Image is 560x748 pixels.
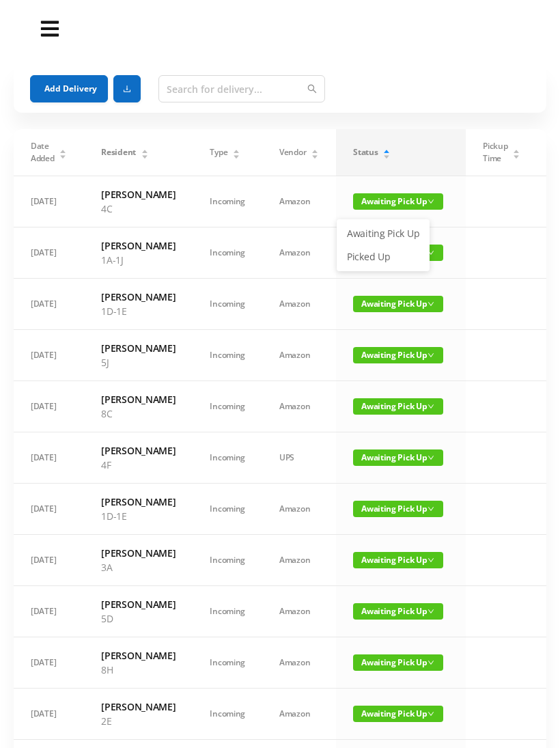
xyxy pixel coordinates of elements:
[428,352,434,359] i: icon: down
[353,398,443,415] span: Awaiting Pick Up
[428,403,434,410] i: icon: down
[311,153,319,157] i: icon: caret-down
[30,75,108,102] button: Add Delivery
[101,699,176,714] h6: [PERSON_NAME]
[383,153,391,157] i: icon: caret-down
[428,505,434,512] i: icon: down
[59,148,67,152] i: icon: caret-up
[101,341,176,355] h6: [PERSON_NAME]
[14,637,84,689] td: [DATE]
[101,560,176,574] p: 3A
[59,153,67,157] i: icon: caret-down
[193,432,262,484] td: Incoming
[14,689,84,740] td: [DATE]
[428,301,434,307] i: icon: down
[428,454,434,461] i: icon: down
[113,75,141,102] button: icon: download
[141,148,148,152] i: icon: caret-up
[193,586,262,637] td: Incoming
[428,557,434,564] i: icon: down
[483,140,507,165] span: Pickup Time
[210,146,227,158] span: Type
[101,648,176,663] h6: [PERSON_NAME]
[262,484,336,535] td: Amazon
[193,227,262,279] td: Incoming
[158,75,325,102] input: Search for delivery...
[428,659,434,666] i: icon: down
[353,449,443,466] span: Awaiting Pick Up
[193,381,262,432] td: Incoming
[101,238,176,253] h6: [PERSON_NAME]
[428,249,434,256] i: icon: down
[14,381,84,432] td: [DATE]
[428,198,434,205] i: icon: down
[513,153,520,157] i: icon: caret-down
[14,279,84,330] td: [DATE]
[193,330,262,381] td: Incoming
[262,432,336,484] td: UPS
[383,148,391,152] i: icon: caret-up
[262,176,336,227] td: Amazon
[262,279,336,330] td: Amazon
[262,330,336,381] td: Amazon
[512,148,520,156] div: Sort
[14,586,84,637] td: [DATE]
[232,148,240,156] div: Sort
[101,253,176,267] p: 1A-1J
[353,347,443,363] span: Awaiting Pick Up
[193,637,262,689] td: Incoming
[193,689,262,740] td: Incoming
[279,146,306,158] span: Vendor
[353,193,443,210] span: Awaiting Pick Up
[513,148,520,152] i: icon: caret-up
[101,355,176,370] p: 5J
[101,714,176,728] p: 2E
[101,392,176,406] h6: [PERSON_NAME]
[101,406,176,421] p: 8C
[31,140,55,165] span: Date Added
[101,290,176,304] h6: [PERSON_NAME]
[382,148,391,156] div: Sort
[339,246,428,268] a: Picked Up
[101,509,176,523] p: 1D-1E
[262,637,336,689] td: Amazon
[14,227,84,279] td: [DATE]
[428,608,434,615] i: icon: down
[262,689,336,740] td: Amazon
[101,597,176,611] h6: [PERSON_NAME]
[101,611,176,626] p: 5D
[101,495,176,509] h6: [PERSON_NAME]
[141,153,148,157] i: icon: caret-down
[311,148,319,156] div: Sort
[262,586,336,637] td: Amazon
[353,706,443,722] span: Awaiting Pick Up
[353,603,443,620] span: Awaiting Pick Up
[14,330,84,381] td: [DATE]
[141,148,149,156] div: Sort
[101,202,176,216] p: 4C
[101,546,176,560] h6: [PERSON_NAME]
[353,146,378,158] span: Status
[101,663,176,677] p: 8H
[193,279,262,330] td: Incoming
[101,304,176,318] p: 1D-1E
[353,552,443,568] span: Awaiting Pick Up
[193,484,262,535] td: Incoming
[233,148,240,152] i: icon: caret-up
[353,654,443,671] span: Awaiting Pick Up
[428,710,434,717] i: icon: down
[101,187,176,202] h6: [PERSON_NAME]
[233,153,240,157] i: icon: caret-down
[311,148,319,152] i: icon: caret-up
[262,381,336,432] td: Amazon
[101,458,176,472] p: 4F
[353,501,443,517] span: Awaiting Pick Up
[339,223,428,245] a: Awaiting Pick Up
[14,484,84,535] td: [DATE]
[14,176,84,227] td: [DATE]
[262,535,336,586] td: Amazon
[59,148,67,156] div: Sort
[101,146,136,158] span: Resident
[307,84,317,94] i: icon: search
[101,443,176,458] h6: [PERSON_NAME]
